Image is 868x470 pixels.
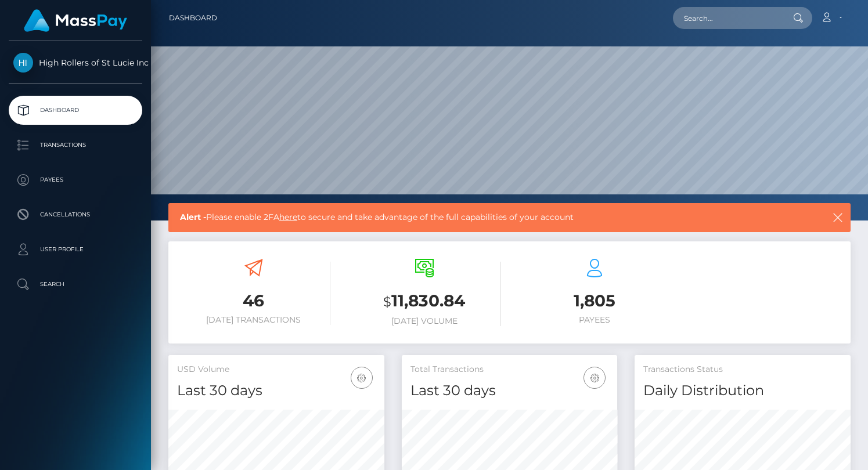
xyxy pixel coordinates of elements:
a: Dashboard [169,6,217,30]
img: MassPay Logo [24,9,127,32]
a: Search [9,270,142,299]
h5: USD Volume [177,364,376,375]
h4: Last 30 days [410,381,609,401]
a: Transactions [9,131,142,160]
b: Alert - [180,212,206,222]
h3: 1,805 [518,290,672,312]
h5: Total Transactions [410,364,609,375]
span: Please enable 2FA to secure and take advantage of the full capabilities of your account [180,211,766,223]
h6: Payees [518,315,672,325]
span: High Rollers of St Lucie Inc [9,57,142,68]
h4: Last 30 days [177,381,376,401]
p: Cancellations [13,206,138,223]
a: User Profile [9,235,142,264]
h4: Daily Distribution [643,381,842,401]
p: Transactions [13,136,138,154]
a: Dashboard [9,96,142,125]
input: Search... [673,7,782,29]
h5: Transactions Status [643,364,842,375]
h6: [DATE] Transactions [177,315,330,325]
p: Dashboard [13,102,138,119]
h3: 46 [177,290,330,312]
h6: [DATE] Volume [348,316,501,326]
img: High Rollers of St Lucie Inc [13,53,33,73]
a: here [279,212,297,222]
p: User Profile [13,241,138,258]
p: Search [13,276,138,293]
p: Payees [13,171,138,189]
h3: 11,830.84 [348,290,501,313]
a: Payees [9,165,142,194]
small: $ [383,294,391,310]
a: Cancellations [9,200,142,229]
